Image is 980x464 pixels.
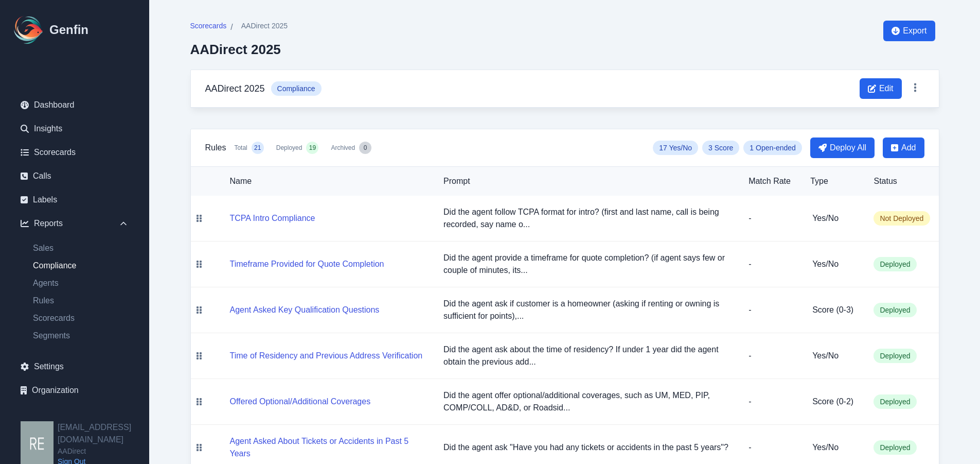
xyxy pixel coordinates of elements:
[874,394,916,409] span: Deployed
[443,343,732,368] p: Did the agent ask about the time of residency? If under 1 year did the agent obtain the previous ...
[812,212,857,225] h5: Yes/No
[834,305,853,314] span: ( 0 - 3 )
[883,21,935,41] button: Export
[276,144,302,152] span: Deployed
[12,356,137,377] a: Settings
[190,21,227,31] span: Scorecards
[12,190,137,210] a: Labels
[812,350,857,362] h5: Yes/No
[653,141,698,155] span: 17 Yes/No
[230,397,371,406] a: Offered Optional/Additional Coverages
[230,305,380,314] a: Agent Asked Key Qualification Questions
[205,81,265,96] h3: AADirect 2025
[749,258,794,270] p: -
[364,144,367,152] span: 0
[230,214,315,222] a: TCPA Intro Compliance
[812,441,857,454] h5: Yes/No
[12,166,137,186] a: Calls
[190,42,288,57] h2: AADirect 2025
[749,441,794,454] p: -
[812,396,857,408] h5: Score
[443,441,732,454] p: Did the agent ask "Have you had any tickets or accidents in the past 5 years"?
[834,397,853,406] span: ( 0 - 2 )
[25,330,137,342] a: Segments
[830,142,866,154] span: Deploy All
[12,13,45,46] img: Logo
[230,350,423,362] button: Time of Residency and Previous Address Verification
[802,167,865,196] th: Type
[207,167,436,196] th: Name
[879,82,894,95] span: Edit
[230,21,233,33] span: /
[749,212,794,225] p: -
[743,141,802,155] span: 1 Open-ended
[49,22,88,38] h1: Genfin
[874,303,916,317] span: Deployed
[443,206,732,231] p: Did the agent follow TCPA format for intro? (first and last name, call is being recorded, say nam...
[12,380,137,401] a: Organization
[865,167,938,196] th: Status
[230,260,384,268] a: Timeframe Provided for Quote Completion
[749,396,794,408] p: -
[443,389,732,414] p: Did the agent offer optional/additional coverages, such as UM, MED, PIP, COMP/COLL, AD&D, or Road...
[810,138,875,158] button: Deploy All
[205,142,226,154] h3: Rules
[230,304,380,316] button: Agent Asked Key Qualification Questions
[12,142,137,163] a: Scorecards
[749,350,794,362] p: -
[749,304,794,316] p: -
[25,242,137,254] a: Sales
[190,21,227,33] a: Scorecards
[12,118,137,139] a: Insights
[874,257,916,271] span: Deployed
[230,351,423,360] a: Time of Residency and Previous Address Verification
[230,396,371,408] button: Offered Optional/Additional Coverages
[435,167,740,196] th: Prompt
[443,252,732,277] p: Did the agent provide a timeframe for quote completion? (if agent says few or couple of minutes, ...
[230,435,427,460] button: Agent Asked About Tickets or Accidents in Past 5 Years
[443,298,732,322] p: Did the agent ask if customer is a homeowner (asking if renting or owning is sufficient for point...
[702,141,739,155] span: 3 Score
[901,142,916,154] span: Add
[58,446,149,456] span: AADirect
[230,258,384,270] button: Timeframe Provided for Quote Completion
[12,213,137,234] div: Reports
[883,138,924,158] button: Add
[58,421,149,446] h2: [EMAIL_ADDRESS][DOMAIN_NAME]
[740,167,802,196] th: Match Rate
[812,258,857,270] h5: Yes/No
[12,95,137,115] a: Dashboard
[230,212,315,225] button: TCPA Intro Compliance
[234,144,247,152] span: Total
[309,144,316,152] span: 19
[874,211,930,226] span: Not Deployed
[874,440,916,455] span: Deployed
[25,277,137,289] a: Agents
[812,304,857,316] h5: Score
[271,81,322,96] span: Compliance
[241,21,288,31] span: AADirect 2025
[25,312,137,324] a: Scorecards
[25,260,137,272] a: Compliance
[903,25,926,37] span: Export
[874,349,916,363] span: Deployed
[230,449,427,458] a: Agent Asked About Tickets or Accidents in Past 5 Years
[331,144,355,152] span: Archived
[860,78,902,99] button: Edit
[25,295,137,307] a: Rules
[254,144,261,152] span: 21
